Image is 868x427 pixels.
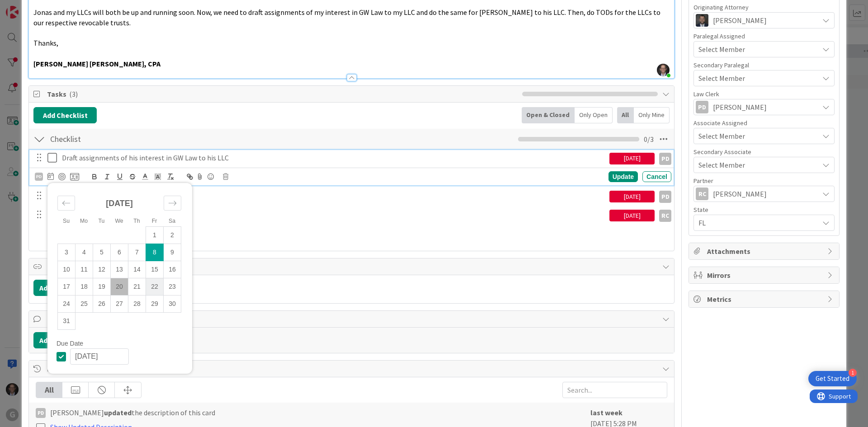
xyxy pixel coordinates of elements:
[111,296,128,313] td: Wednesday, 08/27/2025 12:00 PM
[93,296,111,313] td: Tuesday, 08/26/2025 12:00 PM
[698,131,745,141] span: Select Member
[590,408,623,417] b: last week
[111,244,128,261] td: Wednesday, 08/06/2025 12:00 PM
[146,278,164,296] td: Friday, 08/22/2025 12:00 PM
[146,227,164,244] td: Friday, 08/01/2025 12:00 PM
[80,218,88,224] small: Mo
[33,38,58,47] span: Thanks,
[99,218,105,224] small: Tu
[93,244,111,261] td: Tuesday, 08/05/2025 12:00 PM
[58,296,75,313] td: Sunday, 08/24/2025 12:00 PM
[106,199,133,208] strong: [DATE]
[33,332,92,348] button: Add Comment
[693,120,835,126] div: Associate Assigned
[50,407,215,418] span: [PERSON_NAME] the description of this card
[47,89,518,99] span: Tasks
[111,278,128,296] td: Wednesday, 08/20/2025 12:00 PM
[693,206,835,213] div: State
[19,1,41,12] span: Support
[696,101,708,113] div: PD
[164,244,181,261] td: Saturday, 08/09/2025 12:00 PM
[58,244,75,261] td: Sunday, 08/03/2025 12:00 PM
[707,294,823,305] span: Metrics
[63,218,70,224] small: Su
[617,107,634,123] div: All
[75,278,93,296] td: Monday, 08/18/2025 12:00 PM
[164,227,181,244] td: Saturday, 08/02/2025 12:00 PM
[62,210,606,220] p: [PERSON_NAME] reviews above drafts
[128,244,146,261] td: Thursday, 08/07/2025 12:00 PM
[62,191,606,201] p: Then do TODs for the LLC to his RLT
[164,261,181,278] td: Saturday, 08/16/2025 12:00 PM
[62,153,606,163] p: Draft assignments of his interest in GW Law to his LLC
[713,15,767,26] span: [PERSON_NAME]
[698,73,745,84] span: Select Member
[698,44,745,55] span: Select Member
[696,14,708,27] img: JW
[693,178,835,184] div: Partner
[609,153,655,164] div: [DATE]
[128,296,146,313] td: Thursday, 08/28/2025 12:00 PM
[698,160,745,170] span: Select Member
[146,244,164,261] td: Selected. Friday, 08/08/2025 12:00 PM
[707,270,823,281] span: Mirrors
[575,107,613,123] div: Only Open
[152,218,157,224] small: Fr
[47,131,250,147] input: Add Checklist...
[111,261,128,278] td: Wednesday, 08/13/2025 12:00 PM
[562,382,667,398] input: Search...
[642,171,671,182] div: Cancel
[693,62,835,68] div: Secondary Paralegal
[169,218,175,224] small: Sa
[659,191,671,203] div: PD
[146,296,164,313] td: Friday, 08/29/2025 12:00 PM
[146,261,164,278] td: Friday, 08/15/2025 12:00 PM
[707,246,823,257] span: Attachments
[609,171,638,182] div: Update
[128,278,146,296] td: Thursday, 08/21/2025 12:00 PM
[609,210,655,221] div: [DATE]
[698,217,819,228] span: FL
[808,371,857,386] div: Open Get Started checklist, remaining modules: 1
[522,107,575,123] div: Open & Closed
[659,153,671,165] div: PD
[75,261,93,278] td: Monday, 08/11/2025 12:00 PM
[57,340,83,347] span: Due Date
[33,280,83,296] button: Add Link
[128,261,146,278] td: Thursday, 08/14/2025 12:00 PM
[47,314,658,324] span: Comments
[164,278,181,296] td: Saturday, 08/23/2025 12:00 PM
[713,188,767,199] span: [PERSON_NAME]
[659,210,671,222] div: RC
[849,369,857,377] div: 1
[75,296,93,313] td: Monday, 08/25/2025 12:00 PM
[693,149,835,155] div: Secondary Associate
[696,188,708,200] div: RC
[36,408,46,418] div: PD
[133,218,140,224] small: Th
[36,382,62,398] div: All
[693,4,835,10] div: Originating Attorney
[47,188,191,340] div: Calendar
[693,91,835,97] div: Law Clerk
[115,218,123,224] small: We
[93,261,111,278] td: Tuesday, 08/12/2025 12:00 PM
[57,196,75,211] div: Move backward to switch to the previous month.
[693,33,835,39] div: Paralegal Assigned
[164,296,181,313] td: Saturday, 08/30/2025 12:00 PM
[33,107,97,123] button: Add Checklist
[104,408,132,417] b: updated
[58,261,75,278] td: Sunday, 08/10/2025 12:00 PM
[33,59,160,68] strong: [PERSON_NAME] [PERSON_NAME], CPA
[816,374,849,383] div: Get Started
[35,173,43,181] div: PD
[75,244,93,261] td: Monday, 08/04/2025 12:00 PM
[70,348,129,365] input: MM/DD/YYYY
[609,191,655,202] div: [DATE]
[164,196,181,211] div: Move forward to switch to the next month.
[634,107,670,123] div: Only Mine
[657,64,670,76] img: pCtiUecoMaor5FdWssMd58zeQM0RUorB.jpg
[47,261,658,272] span: Links
[713,102,767,113] span: [PERSON_NAME]
[69,89,78,99] span: ( 3 )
